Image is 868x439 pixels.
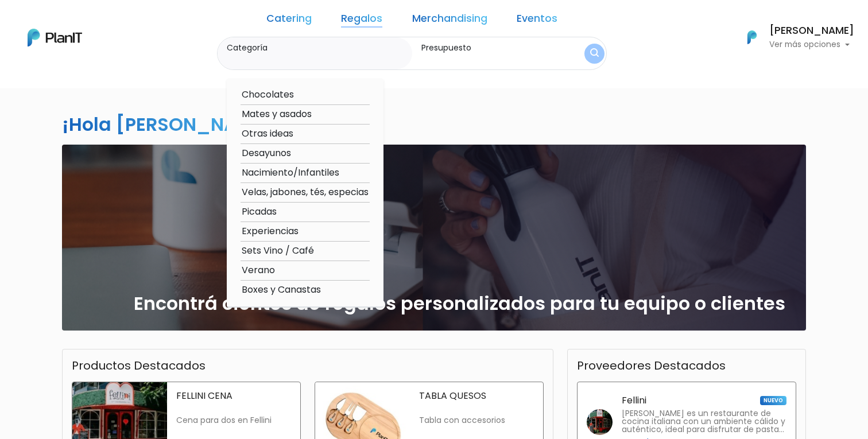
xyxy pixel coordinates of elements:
option: Nacimiento/Infantiles [241,166,370,180]
h6: [PERSON_NAME] [769,26,854,36]
i: insert_emoticon [175,172,195,186]
option: Otras ideas [241,127,370,141]
h3: Productos Destacados [72,359,206,372]
span: ¡Escríbenos! [60,174,175,186]
img: user_04fe99587a33b9844688ac17b531be2b.png [92,69,115,92]
option: Velas, jabones, tés, especias [241,185,370,200]
p: Fellini [622,396,646,405]
p: [PERSON_NAME] es un restaurante de cocina italiana con un ambiente cálido y auténtico, ideal para... [622,410,786,434]
option: Verano [241,263,370,278]
img: user_d58e13f531133c46cb30575f4d864daf.jpeg [104,57,127,80]
label: Categoría [227,42,407,54]
p: TABLA QUESOS [419,391,534,401]
option: Chocolates [241,88,370,102]
button: PlanIt Logo [PERSON_NAME] Ver más opciones [733,22,854,52]
div: J [30,69,202,92]
span: NUEVO [760,396,786,405]
strong: PLAN IT [40,93,73,103]
label: Presupuesto [421,42,563,54]
a: Regalos [341,14,382,28]
p: Ver más opciones [769,41,854,49]
i: keyboard_arrow_down [178,87,195,104]
img: fellini [587,409,613,435]
img: PlanIt Logo [28,29,82,46]
img: PlanIt Logo [739,25,765,50]
option: Desayunos [241,146,370,161]
div: PLAN IT Ya probaste PlanitGO? Vas a poder automatizarlas acciones de todo el año. Escribinos para... [30,80,202,153]
a: Catering [266,14,312,28]
a: Merchandising [412,14,487,28]
img: search_button-432b6d5273f82d61273b3651a40e1bd1b912527efae98b1b7a1b2c0702e16a8d.svg [590,48,599,59]
h3: Proveedores Destacados [577,359,726,372]
h2: Encontrá cientos de regalos personalizados para tu equipo o clientes [134,293,785,314]
option: Mates y asados [241,107,370,122]
h2: ¡Hola [PERSON_NAME]! [62,111,280,137]
option: Picadas [241,205,370,219]
i: send [195,172,218,186]
a: Eventos [517,14,557,28]
p: FELLINI CENA [176,391,291,401]
option: Experiencias [241,224,370,239]
p: Ya probaste PlanitGO? Vas a poder automatizarlas acciones de todo el año. Escribinos para saber más! [40,106,192,143]
option: Boxes y Canastas [241,283,370,297]
p: Cena para dos en Fellini [176,415,291,425]
p: Tabla con accesorios [419,415,534,425]
span: J [115,69,138,92]
option: Sets Vino / Café [241,244,370,258]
